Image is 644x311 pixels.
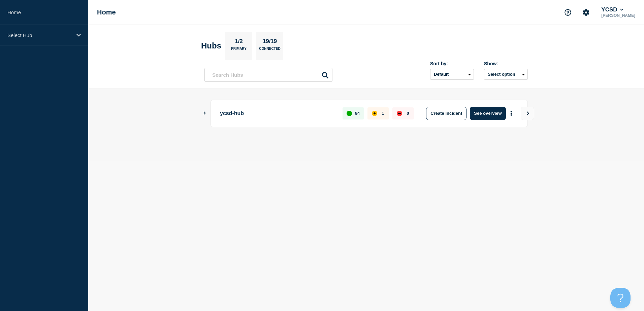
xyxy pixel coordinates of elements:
[231,47,247,54] p: Primary
[430,69,474,80] select: Sort by
[232,38,246,47] p: 1/2
[426,107,466,120] button: Create incident
[201,41,221,50] h2: Hubs
[561,5,575,20] button: Support
[600,6,625,13] button: YCSD
[600,13,637,18] p: [PERSON_NAME]
[260,38,280,47] p: 19/19
[259,47,280,54] p: Connected
[470,107,506,120] button: See overview
[372,111,377,116] div: affected
[347,111,352,116] div: up
[97,8,116,16] h1: Home
[7,32,72,38] p: Select Hub
[382,111,384,116] p: 1
[220,107,335,120] p: ycsd-hub
[507,107,516,119] button: More actions
[521,107,534,120] button: View
[579,5,593,20] button: Account settings
[484,61,528,66] div: Show:
[610,288,631,308] iframe: Help Scout Beacon - Open
[484,69,528,80] button: Select option
[407,111,409,116] p: 0
[397,111,402,116] div: down
[204,68,332,82] input: Search Hubs
[355,111,360,116] p: 84
[430,61,474,66] div: Sort by:
[203,111,206,116] button: Show Connected Hubs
